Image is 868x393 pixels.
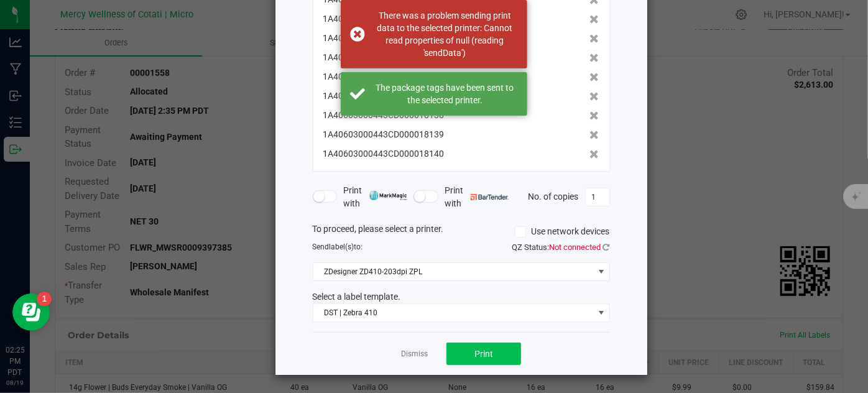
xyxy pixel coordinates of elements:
span: Print [474,349,493,359]
img: bartender.png [471,194,509,200]
span: Print with [445,184,509,210]
img: mark_magic_cybra.png [369,191,407,200]
label: Use network devices [515,225,610,238]
span: 1A40603000443CD000018134 [323,32,445,45]
button: Print [446,343,521,365]
span: 1A40603000443CD000018137 [323,90,445,103]
iframe: Resource center unread badge [37,292,52,307]
span: Print with [343,184,407,210]
span: 1A40603000443CD000018138 [323,109,445,122]
span: QZ Status: [512,243,610,252]
span: label(s) [330,243,354,251]
div: Select a label template. [303,290,619,303]
span: 1A40603000443CD000018140 [323,147,445,160]
div: There was a problem sending print data to the selected printer: Cannot read properties of null (r... [372,9,518,59]
span: 1A40603000443CD000018135 [323,51,445,64]
span: Not connected [550,243,601,252]
iframe: Resource center [12,294,50,331]
span: No. of copies [529,191,579,201]
span: DST | Zebra 410 [313,304,594,321]
span: 1A40603000443CD000018139 [323,128,445,141]
div: The package tags have been sent to the selected printer. [372,81,518,106]
span: 1A40603000443CD000018136 [323,70,445,83]
span: ZDesigner ZD410-203dpi ZPL [313,263,594,280]
a: Dismiss [401,349,428,359]
span: Send to: [313,243,363,251]
span: 1A40603000443CD000017616 [323,12,445,25]
div: To proceed, please select a printer. [303,223,619,241]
